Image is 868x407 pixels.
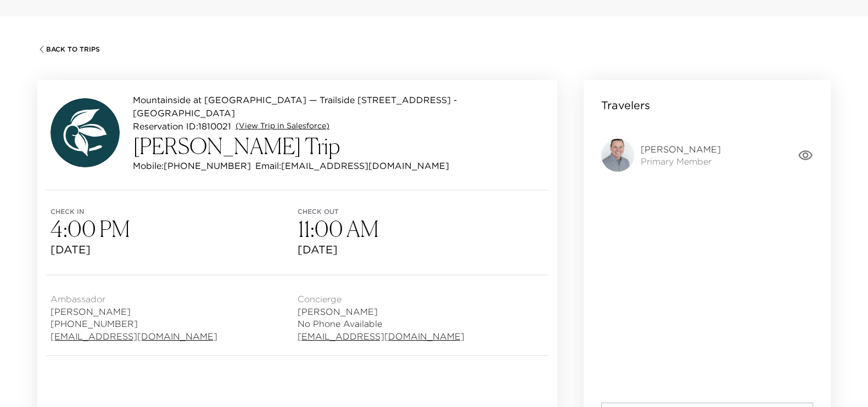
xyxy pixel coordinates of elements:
span: Primary Member [641,155,721,167]
p: Reservation ID: 1810021 [133,120,231,133]
a: [EMAIL_ADDRESS][DOMAIN_NAME] [51,330,217,342]
p: Email: [EMAIL_ADDRESS][DOMAIN_NAME] [255,159,449,172]
p: Travelers [601,98,650,113]
img: avatar.4afec266560d411620d96f9f038fe73f.svg [51,98,120,167]
p: Mobile: [PHONE_NUMBER] [133,159,251,172]
h3: 4:00 PM [51,216,298,242]
span: No Phone Available [298,318,464,330]
h3: 11:00 AM [298,216,545,242]
span: [DATE] [51,242,298,257]
span: [PERSON_NAME] [641,143,721,155]
img: Z [601,139,634,172]
span: Back To Trips [46,46,100,53]
span: [PERSON_NAME] [51,306,217,318]
button: Back To Trips [37,45,100,54]
span: Concierge [298,293,464,305]
span: Check in [51,208,298,216]
span: [DATE] [298,242,545,257]
p: Mountainside at [GEOGRAPHIC_DATA] — Trailside [STREET_ADDRESS] - [GEOGRAPHIC_DATA] [133,93,544,120]
a: (View Trip in Salesforce) [236,121,329,132]
span: Ambassador [51,293,217,305]
span: Check out [298,208,545,216]
h3: [PERSON_NAME] Trip [133,133,544,159]
span: [PHONE_NUMBER] [51,318,217,330]
a: [EMAIL_ADDRESS][DOMAIN_NAME] [298,330,464,342]
span: [PERSON_NAME] [298,306,464,318]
